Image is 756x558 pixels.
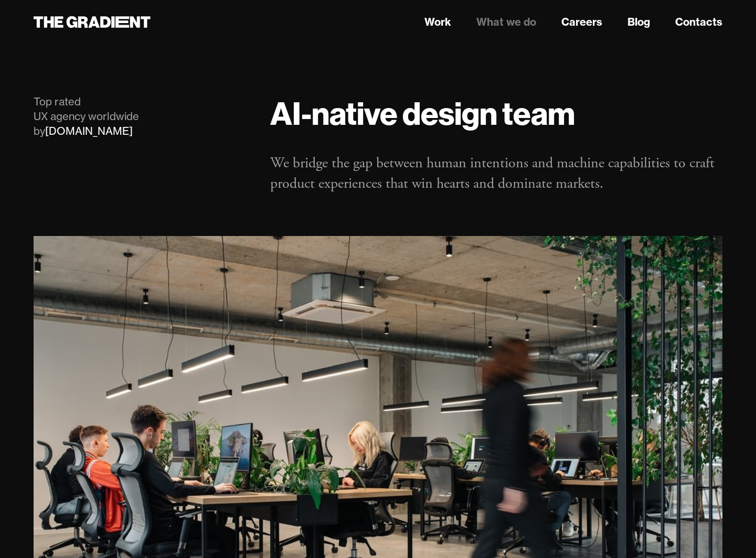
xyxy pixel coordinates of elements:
[561,14,602,30] a: Careers
[476,14,536,30] a: What we do
[627,14,650,30] a: Blog
[270,153,722,194] p: We bridge the gap between human intentions and machine capabilities to craft product experiences ...
[424,14,451,30] a: Work
[270,94,722,132] h1: AI-native design team
[45,124,133,137] a: [DOMAIN_NAME]
[34,94,249,138] div: Top rated UX agency worldwide by
[675,14,722,30] a: Contacts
